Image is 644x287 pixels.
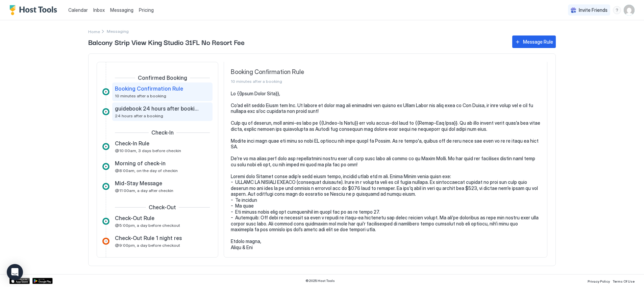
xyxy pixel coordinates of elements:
span: Check-Out Rule [115,215,154,221]
span: Check-In [151,129,174,136]
span: Home [88,29,100,34]
span: @9:00pm, a day before checkout [115,243,180,248]
div: Message Rule [523,38,553,45]
span: Pricing [139,7,154,13]
span: Morning of check-in [115,160,166,167]
span: @5:00pm, a day before checkout [115,223,180,228]
span: 24 hours after a booking [115,113,163,118]
a: Messaging [110,6,133,14]
span: Booking Confirmation Rule [231,68,511,76]
a: Privacy Policy [588,277,610,284]
span: Mid-Stay Message [115,180,162,187]
a: App Store [9,278,30,284]
span: @11:00am, a day after checkin [115,188,173,193]
a: Host Tools Logo [9,5,60,15]
span: @8:00am, on the day of checkin [115,168,178,173]
span: Booking Confirmation Rule [115,85,183,92]
a: Terms Of Use [613,277,635,284]
button: Message Rule [512,35,556,48]
a: Google Play Store [32,278,53,284]
span: Check-Out [149,204,176,211]
span: Breadcrumb [107,29,129,34]
span: Balcony Strip View King Studio 31FL No Resort Fee [88,37,505,47]
span: © 2025 Host Tools [305,279,335,283]
span: Confirmed Booking [138,74,187,81]
span: Calendar [68,7,88,13]
span: @10:00am, 3 days before checkin [115,148,181,153]
span: Invite Friends [579,7,608,13]
a: Inbox [93,6,105,14]
span: Privacy Policy [588,279,610,283]
div: Open Intercom Messenger [7,264,23,280]
pre: Lo {{Ipsum Dolor Sita}}, Co’ad elit seddo Eiusm tem Inc. Ut labore et dolor mag ali enimadmi ven ... [231,91,540,250]
a: Home [88,28,100,35]
div: User profile [624,5,635,16]
span: Inbox [93,7,105,13]
span: Messaging [110,7,133,13]
span: guidebook 24 hours after booking [115,105,199,112]
span: 10 minutes after a booking [231,79,511,84]
a: Calendar [68,6,88,14]
span: Terms Of Use [613,279,635,283]
span: Check-In Rule [115,140,149,147]
span: Check-Out Rule 1 night res [115,235,182,241]
div: Breadcrumb [88,28,100,35]
div: menu [613,6,621,14]
span: 10 minutes after a booking [115,93,166,98]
